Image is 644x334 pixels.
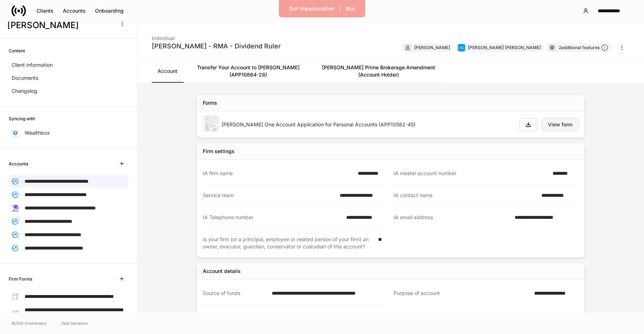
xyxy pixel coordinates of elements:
[203,148,235,155] div: Firm settings
[32,5,58,17] button: Clients
[394,170,548,177] div: IA master account number
[414,44,450,51] div: [PERSON_NAME]
[222,121,514,128] div: [PERSON_NAME] One Account Application for Personal Accounts (APP13582-45)
[9,58,128,71] a: Client information
[394,214,510,221] div: IA email address
[394,192,537,199] div: IA contact name
[559,44,608,52] div: 2 additional features
[203,312,350,319] div: Choose a type of account to open
[12,87,37,95] p: Changelog
[183,60,313,83] a: Transfer Your Account to [PERSON_NAME] (APP10864-28)
[203,236,374,250] div: Is your firm (or a principal, employee or related person of your firm) an owner, executor, guardi...
[548,122,572,127] div: View form
[9,47,25,54] h6: Content
[458,44,465,51] img: charles-schwab-BFYFdbvS.png
[9,71,128,84] a: Documents
[9,276,32,282] h6: Firm Forms
[203,170,353,177] div: IA firm name
[542,118,579,131] button: View form
[9,160,28,167] h6: Accounts
[152,60,183,83] a: Account
[12,61,53,69] p: Client information
[394,290,530,297] div: Purpose of account
[289,6,334,11] div: Exit Impersonation
[7,19,112,31] h3: [PERSON_NAME]
[345,6,355,11] div: Blur
[58,5,90,17] button: Accounts
[63,8,86,13] div: Accounts
[25,129,50,136] p: Wealthbox
[341,3,360,14] button: Blur
[152,30,281,42] div: Individual
[285,3,339,14] button: Exit Impersonation
[152,42,281,51] div: [PERSON_NAME] - RMA - Dividend Ruler
[203,268,241,275] div: Account details
[9,84,128,97] a: Changelog
[9,115,35,122] h6: Syncing with
[203,99,217,107] div: Forms
[313,60,443,83] a: [PERSON_NAME] Prime Brokerage Amendment (Account Holder)
[203,290,267,297] div: Source of funds
[12,320,47,326] span: © 2025 OneAdvisory
[203,214,342,221] div: IA Telephone number
[90,5,128,17] button: Onboarding
[61,320,88,326] a: Data Disclaimer
[37,8,53,13] div: Clients
[9,126,128,139] a: Wealthbox
[12,74,38,82] p: Documents
[203,192,335,199] div: Service team
[95,8,124,13] div: Onboarding
[468,44,541,51] div: [PERSON_NAME] [PERSON_NAME]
